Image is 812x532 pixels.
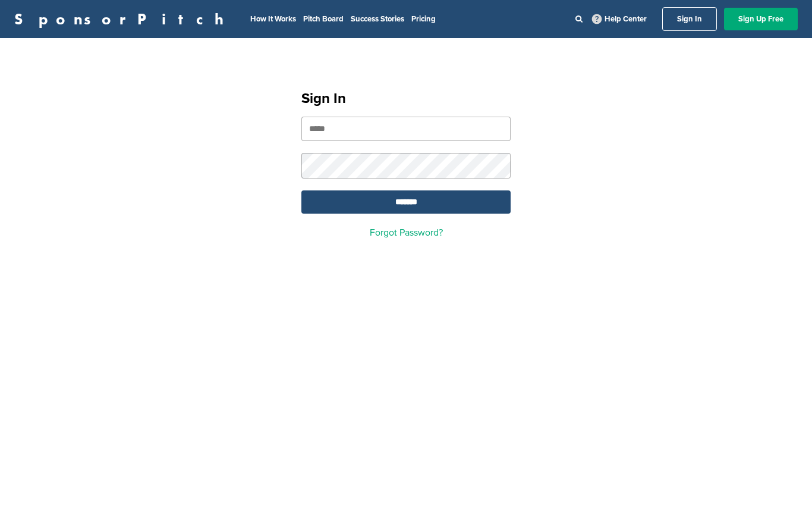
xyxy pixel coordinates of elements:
a: Help Center [590,12,649,26]
a: Success Stories [351,14,404,24]
h1: Sign In [301,88,511,109]
a: How It Works [250,14,296,24]
a: Pitch Board [303,14,344,24]
a: Sign In [662,7,717,31]
a: Sign Up Free [724,8,798,30]
a: Pricing [411,14,436,24]
a: Forgot Password? [370,227,443,239]
a: SponsorPitch [14,11,231,27]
